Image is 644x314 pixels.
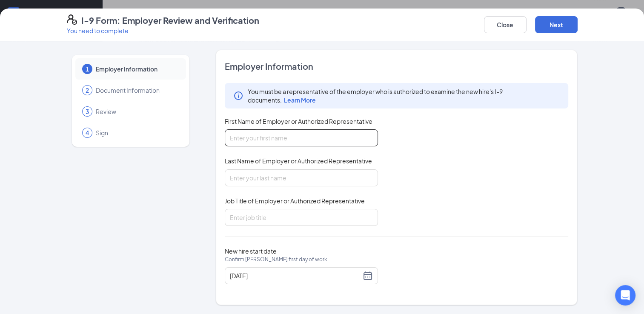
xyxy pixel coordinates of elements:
span: First Name of Employer or Authorized Representative [225,117,372,126]
input: Enter your last name [225,169,378,186]
span: 1 [86,65,89,73]
a: Learn More [282,96,316,104]
input: Enter job title [225,209,378,226]
span: 3 [86,107,89,116]
svg: Info [233,91,243,101]
span: 4 [86,128,89,137]
span: Document Information [96,86,177,94]
span: New hire start date [225,247,327,272]
button: Close [484,16,527,33]
svg: FormI9EVerifyIcon [67,14,77,25]
span: Learn More [284,96,316,104]
button: Next [535,16,578,33]
h4: I-9 Form: Employer Review and Verification [81,14,259,26]
span: Last Name of Employer or Authorized Representative [225,157,372,165]
span: Sign [96,128,177,137]
div: Open Intercom Messenger [615,285,635,305]
input: Enter your first name [225,129,378,146]
span: Employer Information [225,60,569,72]
span: 2 [86,86,89,94]
p: You need to complete [67,26,259,35]
span: Review [96,107,177,116]
input: 08/26/2025 [230,271,361,280]
span: Confirm [PERSON_NAME] first day of work [225,255,327,264]
span: Job Title of Employer or Authorized Representative [225,197,365,205]
span: Employer Information [96,65,177,73]
span: You must be a representative of the employer who is authorized to examine the new hire's I-9 docu... [248,87,560,104]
